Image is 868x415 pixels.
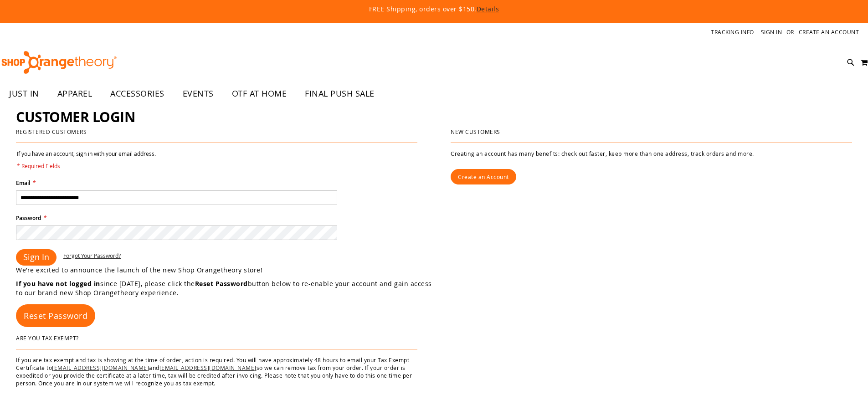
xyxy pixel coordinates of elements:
span: ACCESSORIES [110,83,164,104]
a: Reset Password [16,304,95,327]
strong: Are You Tax Exempt? [16,334,79,342]
span: Password [16,214,41,222]
span: Sign In [23,251,49,262]
a: [EMAIL_ADDRESS][DOMAIN_NAME] [52,364,149,371]
a: Tracking Info [711,28,754,36]
span: JUST IN [9,83,39,104]
span: OTF AT HOME [232,83,287,104]
span: EVENTS [183,83,214,104]
a: EVENTS [174,83,223,104]
span: Forgot Your Password? [63,252,121,259]
button: Sign In [16,249,56,266]
span: Email [16,179,30,187]
span: FINAL PUSH SALE [305,83,375,104]
a: OTF AT HOME [223,83,296,104]
span: * Required Fields [17,162,156,170]
a: APPAREL [48,83,102,104]
strong: Reset Password [195,279,248,288]
p: Creating an account has many benefits: check out faster, keep more than one address, track orders... [451,150,852,158]
strong: New Customers [451,128,500,135]
a: Forgot Your Password? [63,252,121,260]
a: ACCESSORIES [101,83,174,104]
legend: If you have an account, sign in with your email address. [16,150,157,170]
p: since [DATE], please click the button below to re-enable your account and gain access to our bran... [16,279,434,297]
a: Details [477,5,499,13]
span: Create an Account [458,173,509,180]
a: Create an Account [799,28,859,36]
a: FINAL PUSH SALE [296,83,384,104]
span: Reset Password [24,310,87,321]
p: If you are tax exempt and tax is showing at the time of order, action is required. You will have ... [16,356,417,388]
a: [EMAIL_ADDRESS][DOMAIN_NAME] [159,364,257,371]
p: FREE Shipping, orders over $150. [161,5,708,14]
span: APPAREL [57,83,92,104]
span: Customer Login [16,108,135,126]
p: We’re excited to announce the launch of the new Shop Orangetheory store! [16,266,434,275]
a: Create an Account [451,169,516,184]
strong: Registered Customers [16,128,87,135]
a: Sign In [761,28,782,36]
strong: If you have not logged in [16,279,100,288]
